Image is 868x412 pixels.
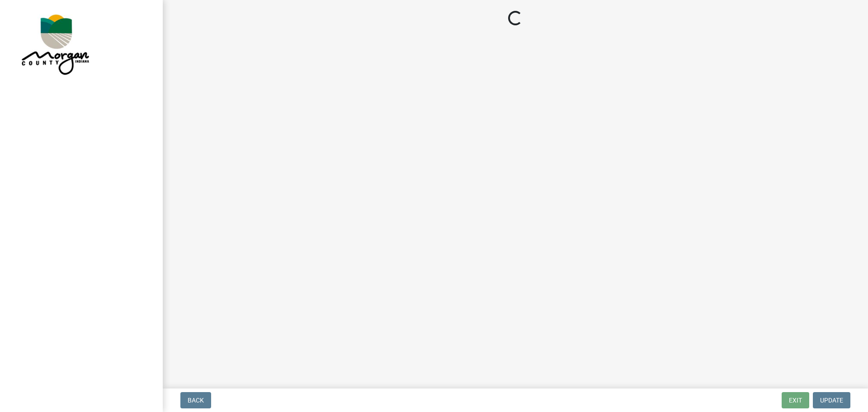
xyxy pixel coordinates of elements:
span: Back [188,397,204,404]
img: Morgan County, Indiana [18,9,91,77]
button: Exit [782,392,809,408]
button: Back [180,392,211,408]
button: Update [813,392,850,408]
span: Update [820,397,843,404]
